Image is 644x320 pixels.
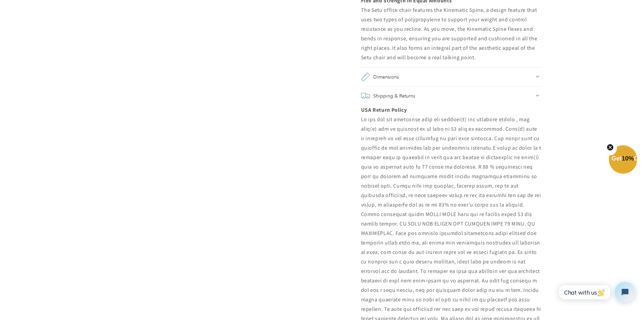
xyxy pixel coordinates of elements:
h2: Shipping & Returns [373,91,415,101]
button: Close teaser [603,140,617,155]
b: USA Return Policy [361,106,407,113]
summary: Shipping & Returns [361,86,542,105]
iframe: Tidio Chat [552,276,641,308]
div: Get10%OffClose teaser [609,146,637,174]
summary: Dimensions [361,67,542,86]
h2: Dimensions [373,72,399,82]
span: Get Off [612,155,643,162]
span: 10% [622,155,634,162]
